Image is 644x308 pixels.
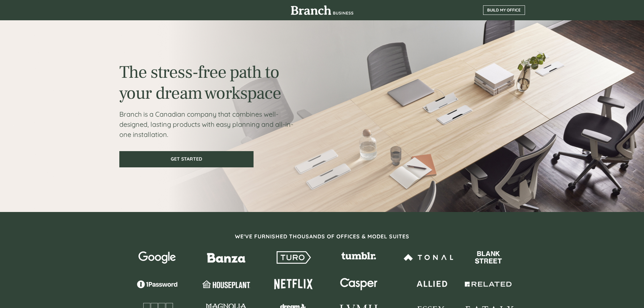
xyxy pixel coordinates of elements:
span: BUILD MY OFFICE [483,8,525,13]
a: GET STARTED [119,151,254,167]
span: The stress-free path to your dream workspace [119,61,281,104]
span: Branch is a Canadian company that combines well-designed, lasting products with easy planning and... [119,110,293,139]
input: Submit [67,132,103,146]
span: WE'VE FURNISHED THOUSANDS OF OFFICES & MODEL SUITES [235,233,409,240]
span: GET STARTED [120,156,253,162]
a: BUILD MY OFFICE [483,5,525,15]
